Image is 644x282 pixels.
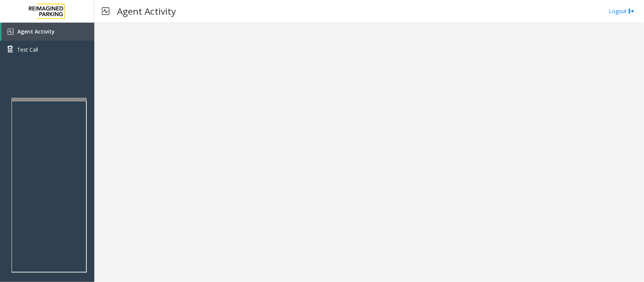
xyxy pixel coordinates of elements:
img: logout [629,7,635,15]
a: Logout [609,7,635,15]
h3: Agent Activity [113,2,180,20]
span: Agent Activity [17,28,55,35]
a: Agent Activity [2,23,94,41]
img: 'icon' [8,29,14,35]
img: pageIcon [102,2,109,20]
span: Test Call [17,46,38,54]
